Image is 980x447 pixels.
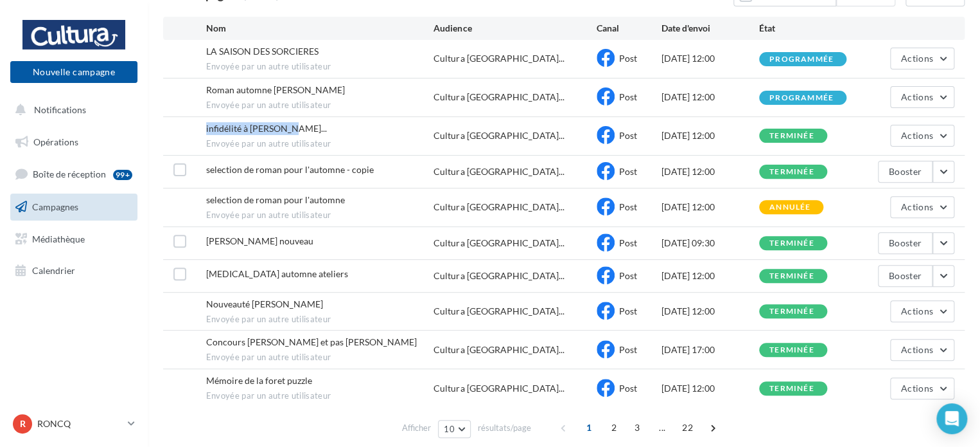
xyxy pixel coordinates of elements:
[619,166,637,177] span: Post
[579,417,599,438] span: 1
[759,22,857,35] div: État
[402,422,431,434] span: Afficher
[32,201,78,212] span: Campagnes
[32,233,85,244] span: Médiathèque
[769,307,814,316] div: terminée
[890,339,954,361] button: Actions
[8,257,140,284] a: Calendrier
[8,129,140,156] a: Opérations
[33,169,106,179] span: Boîte de réception
[33,136,78,147] span: Opérations
[206,375,312,386] span: Mémoire de la foret puzzle
[769,94,834,102] div: programmée
[890,196,954,218] button: Actions
[206,22,434,35] div: Nom
[206,61,434,73] span: Envoyée par un autre utilisateur
[661,165,759,178] div: [DATE] 12:00
[619,201,637,212] span: Post
[113,170,132,180] div: 99+
[878,161,932,183] button: Booster
[661,305,759,318] div: [DATE] 12:00
[438,420,471,438] button: 10
[206,298,323,309] span: Nouveauté Maud Ankaoua
[661,382,759,395] div: [DATE] 12:00
[769,346,814,354] div: terminée
[619,130,637,141] span: Post
[936,403,967,434] div: Open Intercom Messenger
[206,268,348,279] span: pce automne ateliers
[661,343,759,356] div: [DATE] 17:00
[433,22,596,35] div: Audience
[10,61,137,83] button: Nouvelle campagne
[769,132,814,140] div: terminée
[890,300,954,322] button: Actions
[433,129,564,142] span: Cultura [GEOGRAPHIC_DATA]...
[206,210,434,221] span: Envoyée par un autre utilisateur
[890,86,954,108] button: Actions
[206,235,313,246] span: freida mcfadden nouveau
[206,123,327,134] span: infidélité à mylene...
[619,53,637,64] span: Post
[677,417,698,438] span: 22
[206,84,345,95] span: Roman automne pauline
[206,138,434,150] span: Envoyée par un autre utilisateur
[433,382,564,395] span: Cultura [GEOGRAPHIC_DATA]...
[769,203,810,212] div: annulée
[433,305,564,318] span: Cultura [GEOGRAPHIC_DATA]...
[661,91,759,104] div: [DATE] 12:00
[901,383,933,394] span: Actions
[433,343,564,356] span: Cultura [GEOGRAPHIC_DATA]...
[901,91,933,102] span: Actions
[619,270,637,281] span: Post
[878,265,932,287] button: Booster
[627,417,647,438] span: 3
[661,201,759,214] div: [DATE] 12:00
[661,129,759,142] div: [DATE] 12:00
[619,306,637,316] span: Post
[661,237,759,250] div: [DATE] 09:30
[619,91,637,102] span: Post
[901,306,933,316] span: Actions
[206,100,434,111] span: Envoyée par un autre utilisateur
[20,417,26,430] span: R
[769,239,814,248] div: terminée
[206,46,319,57] span: LA SAISON DES SORCIERES
[769,55,834,64] div: programmée
[901,201,933,212] span: Actions
[661,52,759,65] div: [DATE] 12:00
[433,237,564,250] span: Cultura [GEOGRAPHIC_DATA]...
[652,417,672,438] span: ...
[890,378,954,399] button: Actions
[8,96,135,123] button: Notifications
[619,344,637,355] span: Post
[597,22,661,35] div: Canal
[433,201,564,214] span: Cultura [GEOGRAPHIC_DATA]...
[769,385,814,393] div: terminée
[619,383,637,394] span: Post
[604,417,624,438] span: 2
[206,314,434,325] span: Envoyée par un autre utilisateur
[661,269,759,282] div: [DATE] 12:00
[433,52,564,65] span: Cultura [GEOGRAPHIC_DATA]...
[433,165,564,178] span: Cultura [GEOGRAPHIC_DATA]...
[433,91,564,104] span: Cultura [GEOGRAPHIC_DATA]...
[32,265,75,276] span: Calendrier
[206,390,434,402] span: Envoyée par un autre utilisateur
[8,194,140,221] a: Campagnes
[37,417,123,430] p: RONCQ
[478,422,531,434] span: résultats/page
[661,22,759,35] div: Date d'envoi
[206,352,434,363] span: Envoyée par un autre utilisateur
[444,424,455,434] span: 10
[433,269,564,282] span: Cultura [GEOGRAPHIC_DATA]...
[206,194,345,205] span: selection de roman pour l'automne
[769,168,814,176] div: terminée
[901,130,933,141] span: Actions
[10,412,137,436] a: R RONCQ
[901,53,933,64] span: Actions
[890,125,954,147] button: Actions
[901,344,933,355] span: Actions
[34,104,86,115] span: Notifications
[8,160,140,188] a: Boîte de réception99+
[619,237,637,248] span: Post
